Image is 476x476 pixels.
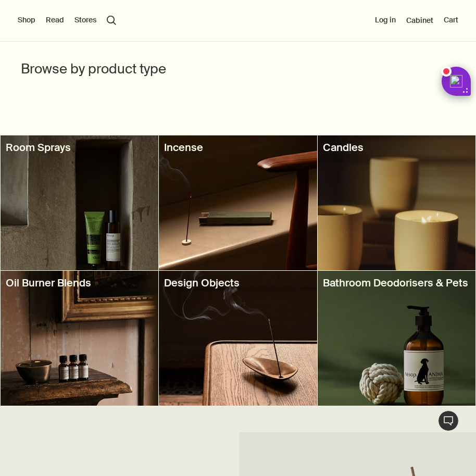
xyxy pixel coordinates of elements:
a: Aesop bronze incense holder with burning incense on top of a wooden tableDesign Objects [159,271,317,406]
h3: Incense [164,141,312,155]
a: Aesop Animal bottle and a dog toy placed in front of a green background.Bathroom Deodorisers & Pets [318,271,476,406]
a: Aesop candle placed next to Aesop hand wash in an amber pump bottle on brown tiled shelf.Candles [318,135,476,270]
button: Stores [74,15,96,26]
a: Cabinet [406,16,433,25]
a: Aesop aromatique incense burning on a brown ledge next to a chairIncense [159,135,317,270]
h3: Candles [323,141,471,155]
a: Aesop brass oil burner and Aesop room spray placed on a wooden shelf next to a drawerOil Burner B... [1,271,159,406]
button: Live Assistance [438,410,459,431]
h3: Bathroom Deodorisers & Pets [323,276,471,290]
h2: Browse by product type [21,60,238,78]
button: Open search [107,16,116,25]
h3: Oil Burner Blends [6,276,154,290]
button: Log in [375,15,396,26]
button: Cart [444,15,458,26]
h3: Room Sprays [6,141,154,155]
h3: Design Objects [164,276,312,290]
button: Read [46,15,64,26]
button: Shop [18,15,35,26]
a: Aesop rooms spray in amber glass spray bottle placed next to Aesop geranium hand balm in tube on ... [1,135,159,270]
